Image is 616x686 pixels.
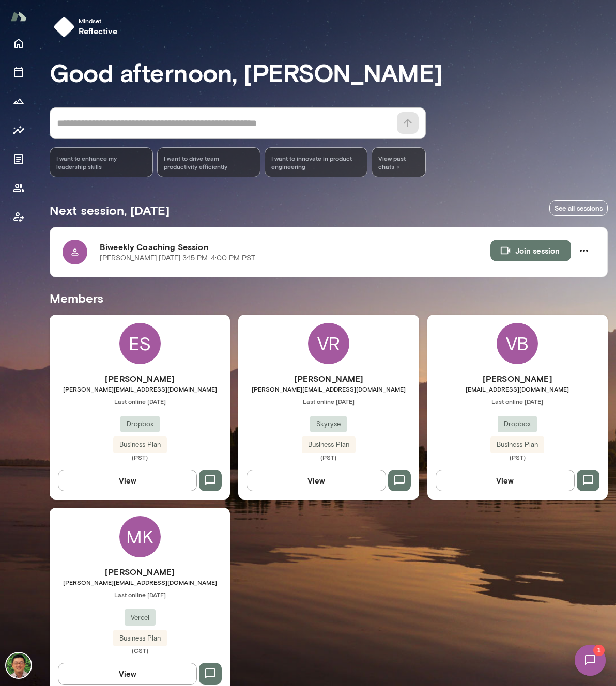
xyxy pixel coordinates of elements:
[498,419,537,429] span: Dropbox
[113,633,167,644] span: Business Plan
[427,372,608,385] h6: [PERSON_NAME]
[100,253,255,263] p: [PERSON_NAME] · [DATE] · 3:15 PM-4:00 PM PST
[490,440,544,450] span: Business Plan
[50,147,153,177] div: I want to enhance my leadership skills
[50,453,230,461] span: (PST)
[50,646,230,654] span: (CST)
[50,590,230,599] span: Last online [DATE]
[8,33,29,54] button: Home
[8,91,29,112] button: Growth Plan
[50,385,230,393] span: [PERSON_NAME][EMAIL_ADDRESS][DOMAIN_NAME]
[164,154,254,170] span: I want to drive team productivity efficiently
[79,25,118,37] h6: reflective
[271,154,361,170] span: I want to innovate in product engineering
[427,397,608,406] span: Last online [DATE]
[310,419,347,429] span: Skyryse
[8,207,29,227] button: Client app
[549,200,608,216] a: See all sessions
[8,62,29,83] button: Sessions
[50,372,230,385] h6: [PERSON_NAME]
[100,241,490,253] h6: Biweekly Coaching Session
[6,653,31,678] img: Brandon Chinn
[427,453,608,461] span: (PST)
[302,440,356,450] span: Business Plan
[436,470,575,491] button: View
[372,147,426,177] span: View past chats ->
[50,290,608,306] h5: Members
[119,323,161,364] div: ES
[265,147,368,177] div: I want to innovate in product engineering
[58,663,197,684] button: View
[50,578,230,586] span: [PERSON_NAME][EMAIL_ADDRESS][DOMAIN_NAME]
[50,12,126,41] button: Mindsetreflective
[54,17,74,37] img: mindset
[50,58,608,87] h3: Good afternoon, [PERSON_NAME]
[247,470,386,491] button: View
[427,385,608,393] span: [EMAIL_ADDRESS][DOMAIN_NAME]
[308,323,349,364] div: VR
[8,178,29,198] button: Members
[50,202,170,219] h5: Next session, [DATE]
[56,154,146,170] span: I want to enhance my leadership skills
[238,372,419,385] h6: [PERSON_NAME]
[50,397,230,406] span: Last online [DATE]
[120,419,160,429] span: Dropbox
[10,7,27,26] img: Mento
[113,440,167,450] span: Business Plan
[157,147,260,177] div: I want to drive team productivity efficiently
[119,516,161,557] div: MK
[8,120,29,141] button: Insights
[8,149,29,169] button: Documents
[238,453,419,461] span: (PST)
[58,470,197,491] button: View
[50,566,230,578] h6: [PERSON_NAME]
[238,385,419,393] span: [PERSON_NAME][EMAIL_ADDRESS][DOMAIN_NAME]
[497,323,538,364] div: VB
[79,17,118,25] span: Mindset
[490,240,571,261] button: Join session
[125,613,156,623] span: Vercel
[238,397,419,406] span: Last online [DATE]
